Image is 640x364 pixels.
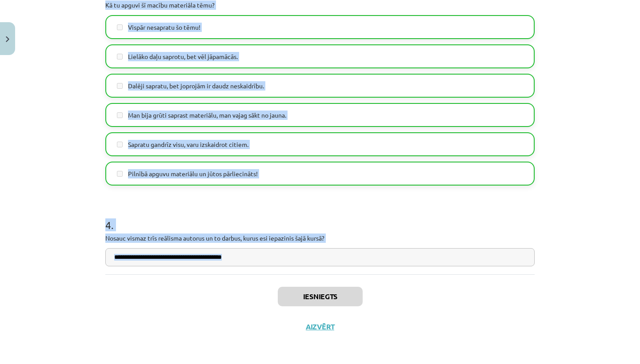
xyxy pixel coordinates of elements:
button: Iesniegts [278,287,363,306]
button: Aizvērt [303,322,337,331]
span: Pilnībā apguvu materiālu un jūtos pārliecināts! [128,169,258,178]
h1: 4 . [105,203,535,231]
input: Vispār nesapratu šo tēmu! [117,24,123,30]
span: Dalēji sapratu, bet joprojām ir daudz neskaidrību. [128,81,264,91]
input: Dalēji sapratu, bet joprojām ir daudz neskaidrību. [117,83,123,89]
span: Man bija grūti saprast materiālu, man vajag sākt no jauna. [128,111,286,120]
input: Man bija grūti saprast materiālu, man vajag sākt no jauna. [117,112,123,118]
p: Nosauc vismaz trīs reālisma autorus un to darbus, kurus esi iepazinis šajā kursā? [105,233,535,243]
input: Sapratu gandrīz visu, varu izskaidrot citiem. [117,142,123,147]
p: Kā tu apguvi šī macību materiāla tēmu? [105,0,535,10]
input: Lielāko daļu saprotu, bet vēl jāpamācās. [117,54,123,59]
span: Vispār nesapratu šo tēmu! [128,23,200,32]
input: Pilnībā apguvu materiālu un jūtos pārliecināts! [117,171,123,177]
span: Sapratu gandrīz visu, varu izskaidrot citiem. [128,140,248,149]
span: Lielāko daļu saprotu, bet vēl jāpamācās. [128,52,238,61]
img: icon-close-lesson-0947bae3869378f0d4975bcd49f059093ad1ed9edebbc8119c70593378902aed.svg [6,36,9,42]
